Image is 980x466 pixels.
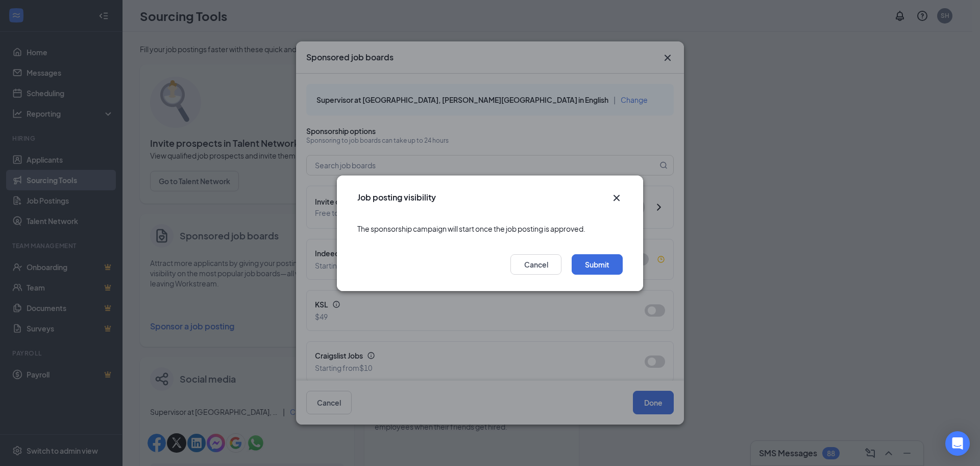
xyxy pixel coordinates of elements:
div: Open Intercom Messenger [945,431,970,456]
h3: Job posting visibility [357,192,436,203]
button: Cancel [510,254,561,275]
button: Submit [572,254,623,275]
button: Close [610,192,623,204]
div: The sponsorship campaign will start once the job posting is approved. [357,213,623,244]
svg: Cross [610,192,623,204]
